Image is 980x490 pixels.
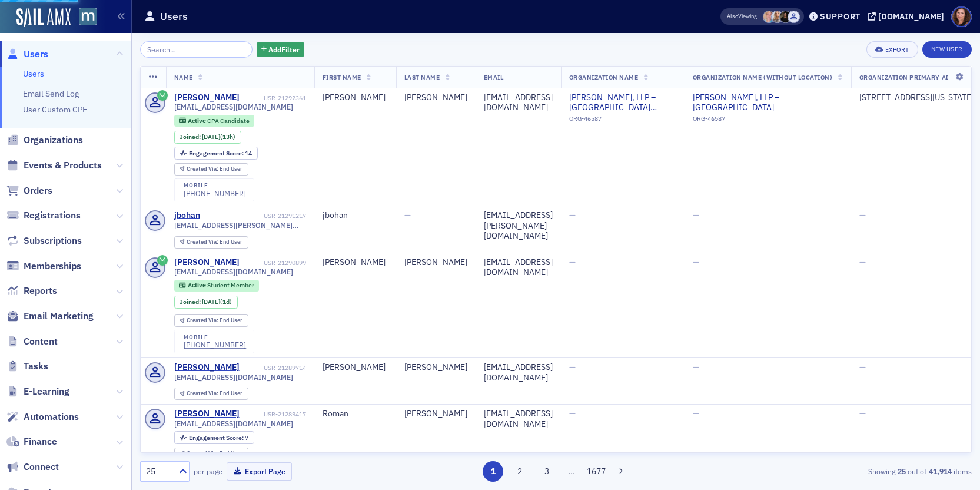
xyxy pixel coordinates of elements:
[174,102,293,111] span: [EMAIL_ADDRESS][DOMAIN_NAME]
[820,11,861,22] div: Support
[24,234,82,247] span: Subscriptions
[859,210,866,220] span: —
[24,134,83,147] span: Organizations
[484,257,553,278] div: [EMAIL_ADDRESS][DOMAIN_NAME]
[771,11,783,23] span: Emily Trott
[202,133,220,141] span: [DATE]
[484,210,553,241] div: [EMAIL_ADDRESS][PERSON_NAME][DOMAIN_NAME]
[404,362,467,373] div: [PERSON_NAME]
[174,115,255,127] div: Active: Active: CPA Candidate
[693,115,843,127] div: ORG-46587
[6,410,79,423] a: Automations
[6,385,69,398] a: E-Learning
[484,73,504,81] span: Email
[189,150,252,157] div: 14
[174,163,248,176] div: Created Via: End User
[6,184,52,197] a: Orders
[926,466,954,476] strong: 41,914
[174,388,248,400] div: Created Via: End User
[868,12,948,21] button: [DOMAIN_NAME]
[563,466,580,476] span: …
[180,133,202,141] span: Joined :
[194,466,222,476] label: per page
[187,166,242,173] div: End User
[174,373,293,382] span: [EMAIL_ADDRESS][DOMAIN_NAME]
[24,410,79,423] span: Automations
[174,73,193,81] span: Name
[174,409,240,419] div: [PERSON_NAME]
[24,48,48,61] span: Users
[207,281,254,289] span: Student Member
[174,131,241,144] div: Joined: 2025-09-02 00:00:00
[323,409,388,419] div: Roman
[24,260,81,273] span: Memberships
[24,184,52,197] span: Orders
[693,408,699,419] span: —
[188,117,207,125] span: Active
[866,41,918,58] button: Export
[202,298,232,306] div: (1d)
[693,92,843,113] a: [PERSON_NAME], LLP – [GEOGRAPHIC_DATA]
[241,410,306,418] div: USR-21289417
[174,296,238,309] div: Joined: 2025-09-01 00:00:00
[174,448,248,460] div: Created Via: End User
[257,42,305,57] button: AddFilter
[187,451,242,457] div: End User
[180,298,202,306] span: Joined :
[187,239,242,246] div: End User
[23,88,79,99] a: Email Send Log
[727,12,738,20] div: Also
[184,189,246,198] a: [PHONE_NUMBER]
[727,12,757,21] span: Viewing
[569,210,576,220] span: —
[189,433,245,442] span: Engagement Score :
[484,92,553,113] div: [EMAIL_ADDRESS][DOMAIN_NAME]
[569,73,639,81] span: Organization Name
[323,73,361,81] span: First Name
[703,466,972,476] div: Showing out of items
[202,212,306,220] div: USR-21291217
[24,310,94,323] span: Email Marketing
[6,159,102,172] a: Events & Products
[693,210,699,220] span: —
[323,257,388,268] div: [PERSON_NAME]
[241,94,306,102] div: USR-21292361
[569,92,676,113] a: [PERSON_NAME], LLP – [GEOGRAPHIC_DATA] ([GEOGRAPHIC_DATA], [GEOGRAPHIC_DATA])
[6,134,83,147] a: Organizations
[140,41,253,58] input: Search…
[79,8,97,26] img: SailAMX
[187,449,220,457] span: Created Via :
[174,210,200,221] a: jbohan
[483,461,503,482] button: 1
[569,362,576,372] span: —
[146,465,172,478] div: 25
[174,92,240,103] a: [PERSON_NAME]
[6,461,59,474] a: Connect
[241,259,306,267] div: USR-21290899
[184,340,246,349] a: [PHONE_NUMBER]
[510,461,530,482] button: 2
[6,260,81,273] a: Memberships
[878,11,944,22] div: [DOMAIN_NAME]
[241,364,306,372] div: USR-21289714
[174,362,240,373] a: [PERSON_NAME]
[6,48,48,61] a: Users
[895,466,908,476] strong: 25
[484,409,553,429] div: [EMAIL_ADDRESS][DOMAIN_NAME]
[404,210,411,220] span: —
[71,8,97,28] a: View Homepage
[187,165,220,173] span: Created Via :
[536,461,557,482] button: 3
[16,8,71,27] img: SailAMX
[24,159,102,172] span: Events & Products
[859,362,866,372] span: —
[693,362,699,372] span: —
[207,117,250,125] span: CPA Candidate
[6,360,48,373] a: Tasks
[174,314,248,327] div: Created Via: End User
